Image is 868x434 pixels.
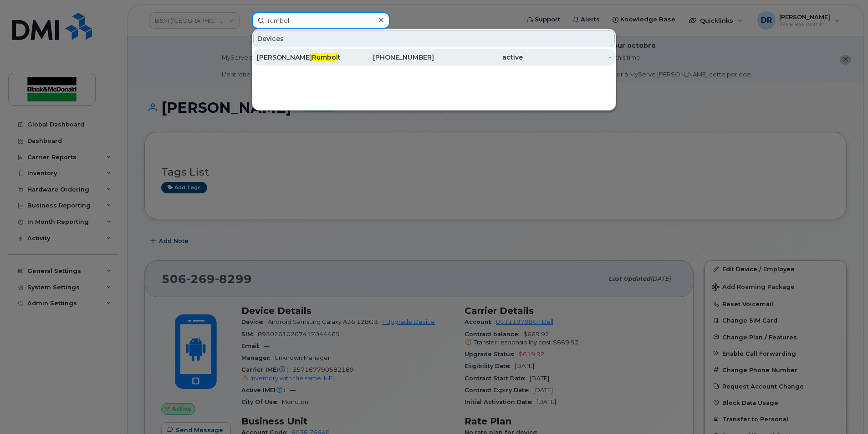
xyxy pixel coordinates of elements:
[253,30,615,47] div: Devices
[253,49,615,66] a: [PERSON_NAME]Rumbolt[PHONE_NUMBER]active-
[523,53,612,62] div: -
[312,53,338,61] span: Rumbol
[346,53,434,62] div: [PHONE_NUMBER]
[257,53,346,62] div: [PERSON_NAME] t
[434,53,523,62] div: active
